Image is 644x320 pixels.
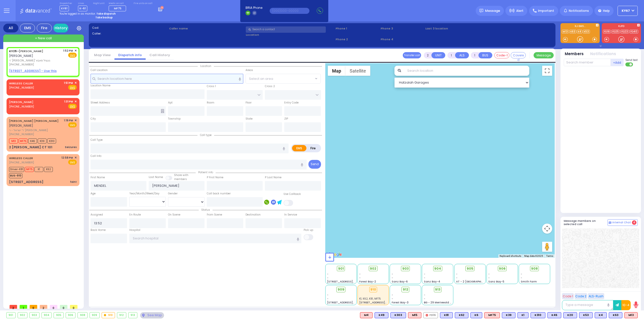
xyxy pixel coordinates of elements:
[168,192,178,196] label: Gender
[9,54,33,58] span: [PERSON_NAME]
[60,6,69,11] span: KY61
[117,312,126,318] div: 912
[470,312,482,318] div: BLS
[327,251,343,258] img: Google
[345,66,370,76] button: Show satellite imagery
[402,266,409,271] span: 903
[78,6,87,11] span: K-61
[60,12,96,16] span: You're logged in as monitor.
[565,51,584,57] button: Members
[91,117,96,121] label: City
[70,180,77,184] div: faint
[424,280,440,283] span: Sanz Bay-4
[392,293,393,297] span: -
[590,51,616,57] button: Notifications
[9,62,34,66] span: [PHONE_NUMBER]
[9,104,34,109] span: [PHONE_NUMBER]
[284,192,301,196] label: Use Callback
[174,177,187,181] span: members
[327,280,375,283] span: [STREET_ADDRESS][PERSON_NAME]
[161,109,164,113] span: Other building occupants
[9,180,44,185] div: [STREET_ADDRESS]
[327,297,329,301] span: -
[440,312,453,318] div: BLS
[19,138,27,144] span: MF75
[74,81,77,85] span: ✕
[563,312,577,318] div: K20
[392,301,409,304] span: Forest Bay-3
[9,69,57,73] u: [STREET_ADDRESS] - Use this
[53,24,68,32] a: History
[484,312,500,318] div: MF75
[327,251,343,258] a: Open this area in Google Maps (opens a new window)
[485,8,500,13] span: Message
[579,312,593,318] div: K53
[424,301,452,304] span: BG - 29 Merriewold S.
[624,312,638,318] div: M13
[91,84,110,88] label: Location Name
[18,312,27,318] div: 902
[64,100,73,103] span: 1:31 PM
[408,312,421,318] div: ALS
[488,280,504,283] span: Sanz Bay-5
[9,132,34,136] span: [PHONE_NUMBER]
[50,305,57,309] span: 0
[37,24,52,32] div: Fire
[424,297,425,301] span: -
[66,312,75,318] div: 906
[9,100,33,104] a: [PERSON_NAME]
[70,86,75,90] u: EMS
[9,167,24,172] span: Driver-K81
[68,160,77,165] span: EMS
[608,219,638,226] button: Internal Chat 4
[511,52,526,58] button: Covered
[207,192,231,196] label: Call back number
[64,81,73,85] span: 1:51 PM
[20,305,27,309] span: 1
[470,312,482,318] div: K6
[375,312,388,318] div: K49
[478,52,492,58] button: BUS
[423,312,438,318] div: FD16
[90,312,99,318] div: 909
[10,305,17,309] span: 2
[516,9,524,13] span: Alert
[612,221,631,224] span: Internal Chat
[455,312,468,318] div: K62
[9,138,18,144] span: M13
[424,293,425,297] span: -
[390,312,406,318] div: K303
[9,58,61,63] span: ר' [PERSON_NAME]' געציל סאבא
[611,30,620,33] a: FD25
[327,293,329,297] span: -
[9,49,19,53] span: KY25 -
[435,287,440,292] span: 913
[404,66,530,76] input: Search location
[456,272,458,276] span: -
[61,156,73,160] span: 12:58 PM
[403,287,408,292] span: 912
[392,297,393,301] span: -
[34,167,43,172] span: K1
[30,312,39,318] div: 903
[64,119,73,122] span: 1:19 PM
[246,213,261,217] label: Destination
[93,2,104,5] label: Night unit
[609,312,622,318] div: BLS
[40,305,47,309] span: 2
[392,272,393,276] span: -
[284,117,288,121] label: ZIP
[246,6,262,10] span: BRIA Phone
[265,84,275,88] label: Cross 2
[265,175,281,180] label: P Last Name
[70,305,77,309] span: 0
[327,276,329,280] span: -
[9,128,62,132] span: ר' ישראל - ר' [PERSON_NAME]
[91,101,110,105] label: Street Address
[484,312,500,318] div: ALS
[91,154,101,158] label: Call Info
[563,312,577,318] div: BLS
[197,133,214,137] span: Call type
[7,312,15,318] div: 901
[308,160,321,169] button: Send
